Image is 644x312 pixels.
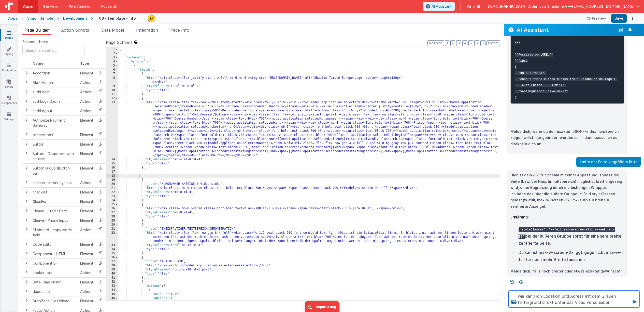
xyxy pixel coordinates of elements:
[106,223,118,227] div: 30
[106,272,118,276] div: 40
[517,249,624,263] li: Du kannst max-w-screen-2xl ggf. gegen z.B. max-w-full für noch mehr Breite tauschen.
[106,206,118,211] div: 26
[106,268,118,272] div: 39
[106,255,118,259] div: 36
[78,277,95,287] td: Element
[78,139,95,149] td: Element
[31,206,78,216] td: Cleave - Credit Card
[106,198,118,202] div: 24
[170,28,189,33] span: Page Info
[31,115,78,130] td: Authorize Payment Gateway
[510,215,529,219] strong: Erklärung:
[31,296,78,306] td: DropZone File Upload
[474,40,479,46] button: 6
[31,249,78,258] td: Component - HTML
[106,68,118,72] div: 6
[22,46,84,55] input: Search Snippets ...
[61,28,89,33] span: Action Scripts
[106,190,118,194] div: 22
[106,84,118,88] div: 9
[462,40,467,46] button: 4
[618,27,625,34] button: New Chat
[106,76,118,84] div: 8
[106,231,118,243] div: 32
[78,240,95,249] td: Element
[136,28,158,33] span: Integration
[517,27,616,33] h2: AI Assistant
[22,39,48,44] span: Snippet Library
[78,68,95,78] td: Element
[106,182,118,186] div: 20
[106,251,118,255] div: 35
[611,14,627,23] button: Save
[78,287,95,296] td: Action
[78,249,95,258] td: Element
[626,27,634,34] button: Toggle Pin
[106,227,118,231] div: 31
[63,16,87,21] div: Development
[106,186,118,190] div: 21
[78,187,95,197] td: Element
[456,40,461,46] button: 3
[106,194,118,198] div: 23
[106,292,118,296] div: 45
[572,4,634,9] span: [EMAIL_ADDRESS][DOMAIN_NAME]
[635,27,642,34] button: Close
[31,106,78,115] td: authLogout
[427,40,444,46] button: No Folds
[468,40,473,46] button: 5
[305,301,339,312] iframe: Marker.io feedback button
[519,227,615,239] code: "styleClasses": "w-full max-w-screen-2xl mx-auto mt-10"
[106,166,118,170] div: 16
[106,296,118,300] div: 46
[106,88,118,92] div: 10
[8,16,17,21] div: Apps
[78,258,95,268] td: Element
[24,28,49,33] span: Page Builder
[31,287,78,296] td: debounce
[106,92,118,96] div: 11
[467,4,475,9] span: Help
[106,39,133,45] span: Page Schema
[69,4,91,9] span: File Assets
[31,130,78,139] td: bfcheckbox1
[78,268,95,277] td: Action
[31,87,78,97] td: authLogin
[31,268,78,277] td: cookie - set
[106,96,118,100] div: 12
[106,51,118,56] div: 2
[106,280,118,284] div: 42
[43,4,58,9] span: Servers
[78,78,95,87] td: Action
[78,206,95,216] td: Element
[106,174,118,178] div: 18
[106,162,118,166] div: 15
[33,61,44,66] span: Name
[579,159,638,165] p: breite der Seite vergrößern bitte
[106,300,118,304] div: 47
[106,178,118,182] div: 19
[31,139,78,149] td: Button
[31,149,78,163] td: Button - Dropdown with choices
[106,60,118,64] div: 4
[31,258,78,268] td: Component BF
[31,197,78,206] td: ClearFix
[106,211,118,215] div: 27
[584,14,609,22] button: Preview
[106,243,118,247] div: 33
[27,16,53,21] div: Shaolintemple
[486,40,500,46] button: Format
[423,2,455,11] button: AI Assistant
[106,259,118,264] div: 37
[629,15,636,22] button: Options
[106,288,118,292] div: 44
[78,130,95,139] td: Element
[78,149,95,163] td: Element
[106,215,118,219] div: 28
[31,187,78,197] td: checklist
[106,100,118,158] div: 13
[31,240,78,249] td: Code Editor
[101,28,124,33] span: Data Model
[106,276,118,280] div: 41
[510,128,624,147] p: Melde dich, wenn du den exakten JSON-Feldnamen/Bereich zeigen willst, der geändert werden soll – ...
